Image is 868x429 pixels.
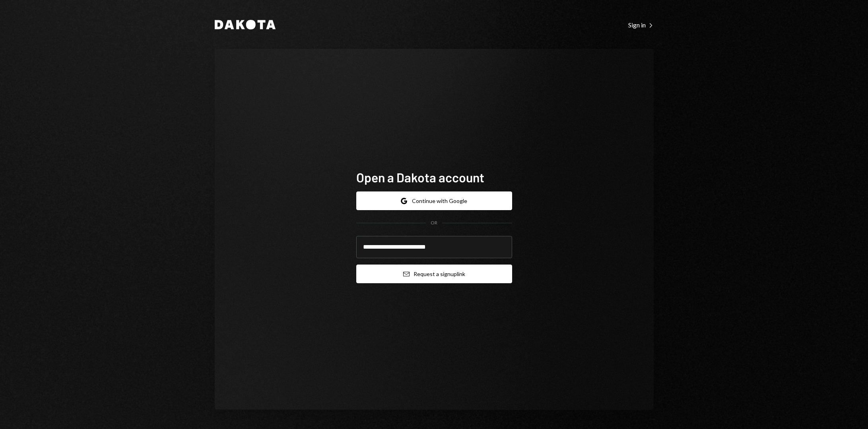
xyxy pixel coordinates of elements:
a: Sign in [628,20,654,29]
button: Continue with Google [356,191,512,210]
h1: Open a Dakota account [356,169,512,185]
button: Request a signuplink [356,265,512,283]
div: OR [431,220,437,226]
div: Sign in [628,21,654,29]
